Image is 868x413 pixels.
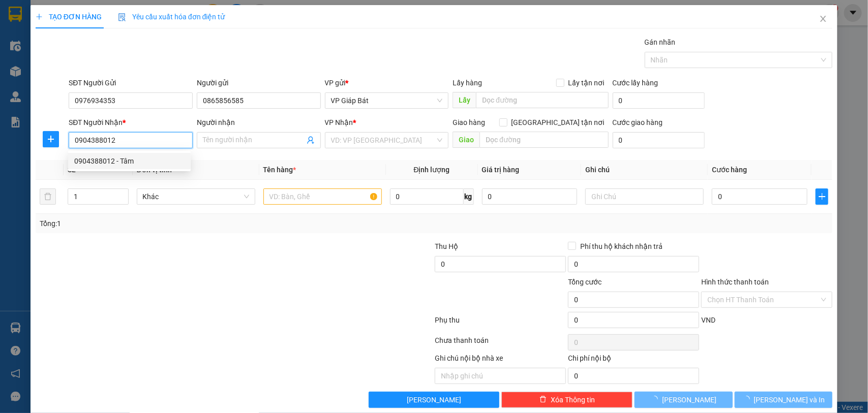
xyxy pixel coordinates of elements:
[480,132,609,148] input: Dọc đường
[69,117,193,128] div: SĐT Người Nhận
[325,118,353,126] span: VP Nhận
[68,166,76,174] span: SL
[568,278,602,286] span: Tổng cước
[434,314,567,332] div: Phụ thu
[576,241,667,252] span: Phí thu hộ khách nhận trả
[435,353,566,368] div: Ghi chú nội bộ nhà xe
[118,13,126,21] img: icon
[307,136,315,144] span: user-add
[435,368,566,384] input: Nhập ghi chú
[645,38,676,46] label: Gán nhãn
[816,188,828,205] button: plus
[36,13,43,20] span: plus
[118,13,225,21] span: Yêu cầu xuất hóa đơn điện tử
[331,93,443,108] span: VP Giáp Bát
[464,188,474,205] span: kg
[453,92,476,108] span: Lấy
[613,132,705,148] input: Cước giao hàng
[701,316,715,324] span: VND
[819,15,827,23] span: close
[43,135,58,143] span: plus
[40,218,336,229] div: Tổng: 1
[662,394,716,405] span: [PERSON_NAME]
[36,13,102,21] span: TẠO ĐƠN HÀNG
[68,153,191,169] div: 0904388012 - Tâm
[197,117,321,128] div: Người nhận
[613,79,659,87] label: Cước lấy hàng
[369,392,500,408] button: [PERSON_NAME]
[325,77,449,88] div: VP gửi
[551,394,595,405] span: Xóa Thông tin
[453,118,485,126] span: Giao hàng
[414,166,450,174] span: Định lượng
[712,166,747,174] span: Cước hàng
[585,188,704,205] input: Ghi Chú
[635,392,732,408] button: [PERSON_NAME]
[263,166,296,174] span: Tên hàng
[407,394,461,405] span: [PERSON_NAME]
[735,392,832,408] button: [PERSON_NAME] và In
[613,92,705,109] input: Cước lấy hàng
[453,132,480,148] span: Giao
[809,5,837,34] button: Close
[74,155,185,167] div: 0904388012 - Tâm
[482,188,578,205] input: 0
[476,92,609,108] input: Dọc đường
[651,396,662,403] span: loading
[263,188,382,205] input: VD: Bàn, Ghế
[69,77,193,88] div: SĐT Người Gửi
[568,353,699,368] div: Chi phí nội bộ
[701,278,769,286] label: Hình thức thanh toán
[435,242,458,250] span: Thu Hộ
[501,392,633,408] button: deleteXóa Thông tin
[743,396,754,403] span: loading
[816,193,828,201] span: plus
[40,188,56,205] button: delete
[434,335,567,353] div: Chưa thanh toán
[43,131,59,147] button: plus
[507,117,609,128] span: [GEOGRAPHIC_DATA] tận nơi
[581,160,708,180] th: Ghi chú
[564,77,609,88] span: Lấy tận nơi
[197,77,321,88] div: Người gửi
[453,79,482,87] span: Lấy hàng
[613,118,663,126] label: Cước giao hàng
[143,189,249,204] span: Khác
[482,166,520,174] span: Giá trị hàng
[540,396,547,404] span: delete
[754,394,825,405] span: [PERSON_NAME] và In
